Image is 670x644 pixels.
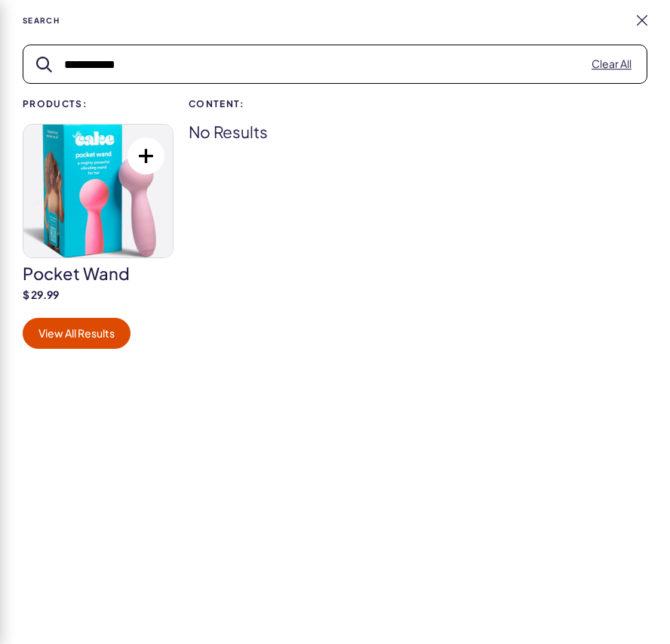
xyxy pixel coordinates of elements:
[23,124,174,302] a: pocket wand pocket wand $ 29.99
[592,57,632,72] button: Clear All
[23,99,174,109] strong: Products:
[23,265,174,282] h3: pocket wand
[23,318,131,350] a: View All Results
[189,124,355,140] p: No results
[23,15,647,26] strong: Search
[189,99,355,109] strong: Content:
[23,125,173,257] img: pocket wand
[23,288,174,303] strong: $ 29.99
